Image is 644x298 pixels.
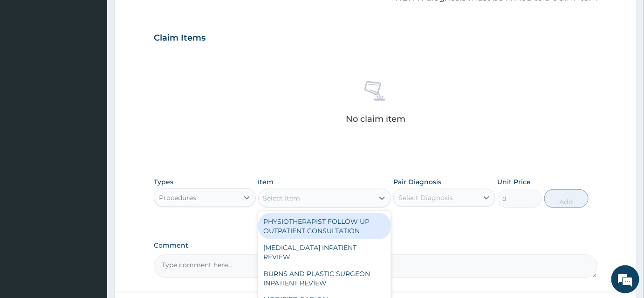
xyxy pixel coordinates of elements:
[393,177,441,187] label: Pair Diagnosis
[153,5,175,27] div: Minimize live chat window
[54,90,129,184] span: We're online!
[154,242,597,249] label: Comment
[5,199,178,231] textarea: Type your message and hit 'Enter'
[154,33,206,43] h3: Claim Items
[48,52,157,64] div: Chat with us now
[258,265,391,291] div: BURNS AND PLASTIC SURGEON INPATIENT REVIEW
[498,177,531,187] label: Unit Price
[154,178,173,186] label: Types
[17,47,38,70] img: d_794563401_company_1708531726252_794563401
[398,193,453,202] div: Select Diagnosis
[263,194,301,203] div: Select Item
[258,213,391,239] div: PHYSIOTHERAPIST FOLLOW UP OUTPATIENT CONSULTATION
[159,193,196,202] div: Procedures
[258,177,274,187] label: Item
[346,114,405,124] p: No claim item
[544,189,589,208] button: Add
[258,239,391,265] div: [MEDICAL_DATA] INPATIENT REVIEW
